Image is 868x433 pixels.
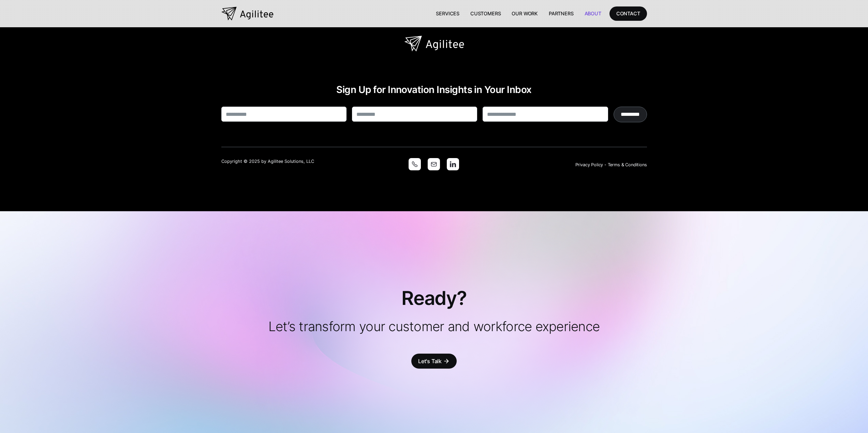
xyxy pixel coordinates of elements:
[543,6,579,20] a: Partners
[418,356,442,366] div: Let's Talk
[443,358,450,365] div: arrow_forward
[430,6,465,20] a: Services
[221,7,274,20] a: home
[575,162,647,167] a: Privacy Policy - Terms & Conditions
[401,286,467,310] h2: Ready?
[616,9,640,18] div: CONTACT
[579,6,607,20] a: About
[465,6,506,20] a: Customers
[411,354,457,369] a: Let's Talkarrow_forward
[609,6,647,20] a: CONTACT
[506,6,543,20] a: Our Work
[221,84,647,96] h2: Sign Up for Innovation Insights in Your Inbox
[234,318,634,335] p: Let’s transform your customer and workforce experience
[221,107,647,126] form: Innovation Insights
[221,158,359,165] div: Copyright © 2025 by Agilitee Solutions, LLC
